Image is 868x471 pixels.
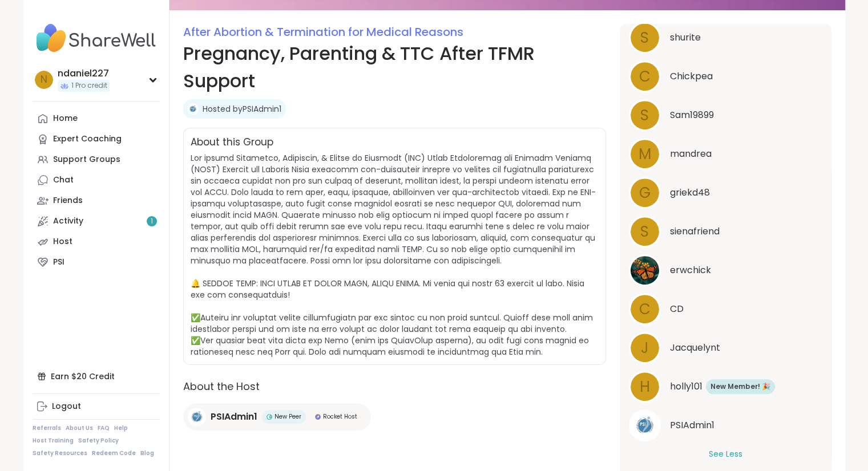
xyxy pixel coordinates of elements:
[629,177,822,209] a: ggriekd48
[629,22,822,54] a: sshurite
[33,211,160,232] a: Activity1
[151,217,153,226] span: 1
[629,293,822,325] a: CCD
[709,448,742,460] button: See Less
[183,379,606,394] h2: About the Host
[53,174,74,186] div: Chat
[53,133,122,145] div: Expert Coaching
[670,147,712,161] span: mandrea
[98,424,110,432] a: FAQ
[629,138,822,170] a: mmandrea
[33,252,160,273] a: PSI
[92,449,136,457] a: Redeem Code
[191,135,273,150] h2: About this Group
[52,401,81,412] div: Logout
[670,263,711,277] span: erwchick
[53,113,78,124] div: Home
[670,302,684,316] span: CD
[670,108,714,122] span: Sam19899
[187,103,199,115] img: PSIAdmin1
[33,232,160,252] a: Host
[33,149,160,170] a: Support Groups
[53,216,83,227] div: Activity
[323,412,357,421] span: Rocket Host
[33,424,61,432] a: Referrals
[78,437,119,445] a: Safety Policy
[710,381,770,392] span: New Member! 🎉
[140,449,154,457] a: Blog
[183,24,463,40] a: After Abortion & Termination for Medical Reasons
[267,414,272,420] img: New Peer
[640,104,649,127] span: S
[640,27,649,49] span: s
[629,60,822,92] a: CChickpea
[33,108,160,129] a: Home
[183,40,606,95] h1: Pregnancy, Parenting & TTC After TFMR Support
[670,225,720,238] span: sienafriend
[670,31,701,44] span: shurite
[640,221,649,243] span: s
[71,81,107,91] span: 1 Pro credit
[53,236,72,247] div: Host
[640,376,650,398] span: h
[639,298,651,320] span: C
[670,70,713,83] span: Chickpea
[33,170,160,190] a: Chat
[53,257,64,268] div: PSI
[629,332,822,364] a: JJacquelynt
[629,254,822,286] a: erwchickerwchick
[629,409,822,441] a: PSIAdmin1PSIAdmin1
[183,403,371,431] a: PSIAdmin1PSIAdmin1New PeerNew PeerRocket HostRocket Host
[203,103,281,115] a: Hosted byPSIAdmin1
[33,396,160,417] a: Logout
[191,152,596,358] span: Lor ipsumd Sitametco, Adipiscin, & Elitse do Eiusmodt (INC) Utlab Etdoloremag ali Enimadm Veniamq...
[53,195,83,206] div: Friends
[66,424,93,432] a: About Us
[41,72,47,87] span: n
[639,182,651,204] span: g
[274,412,301,421] span: New Peer
[631,256,659,285] img: erwchick
[114,424,128,432] a: Help
[33,449,87,457] a: Safety Resources
[53,154,120,165] div: Support Groups
[670,419,714,432] span: PSIAdmin1
[188,408,206,426] img: PSIAdmin1
[33,437,74,445] a: Host Training
[639,143,651,165] span: m
[629,99,822,131] a: SSam19899
[33,129,160,149] a: Expert Coaching
[639,66,651,88] span: C
[641,337,649,359] span: J
[670,380,703,393] span: holly101
[670,186,710,200] span: griekd48
[211,410,257,424] span: PSIAdmin1
[629,371,822,403] a: hholly101New Member! 🎉
[631,411,659,440] img: PSIAdmin1
[33,366,160,387] div: Earn $20 Credit
[670,341,720,355] span: Jacquelynt
[629,216,822,247] a: ssienafriend
[33,190,160,211] a: Friends
[315,414,321,420] img: Rocket Host
[58,67,110,80] div: ndaniel227
[33,18,160,58] img: ShareWell Nav Logo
